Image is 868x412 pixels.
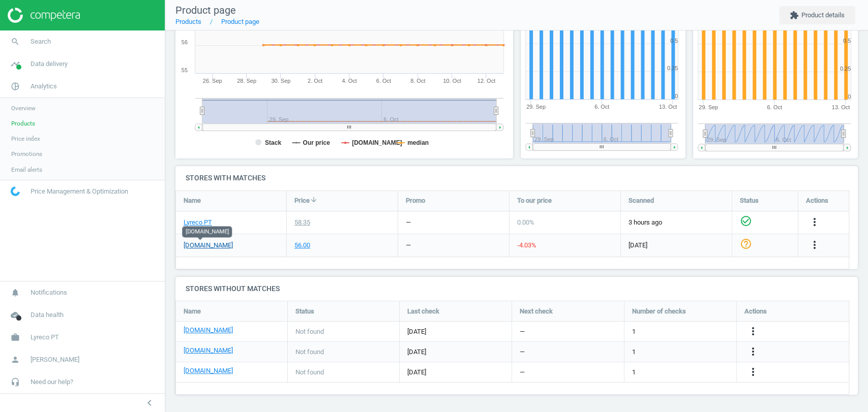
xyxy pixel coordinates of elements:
[840,66,850,72] text: 0.25
[294,218,310,227] div: 58.35
[295,327,324,336] span: Not found
[182,39,188,45] text: 56
[747,366,759,379] button: more_vert
[6,77,25,96] i: pie_chart_outlined
[237,78,256,84] tspan: 28. Sep
[632,368,636,377] span: 1
[184,196,201,205] span: Name
[407,139,429,146] tspan: median
[477,78,495,84] tspan: 12. Oct
[632,307,686,316] span: Number of checks
[137,396,162,409] button: chevron_left
[632,327,636,336] span: 1
[740,196,759,205] span: Status
[520,368,525,377] span: —
[182,67,188,73] text: 55
[526,104,546,110] tspan: 29. Sep
[11,186,20,196] img: wGWNvw8QSZomAAAAABJRU5ErkJggg==
[406,196,425,205] span: Promo
[779,6,855,24] button: extensionProduct details
[11,166,42,174] span: Email alerts
[6,350,25,369] i: person
[182,226,232,237] div: [DOMAIN_NAME]
[342,78,356,84] tspan: 4. Oct
[699,104,718,110] tspan: 29. Sep
[520,327,525,336] span: —
[632,347,636,357] span: 1
[295,368,324,377] span: Not found
[410,78,425,84] tspan: 8. Oct
[744,307,767,316] span: Actions
[31,355,79,364] span: [PERSON_NAME]
[295,307,314,316] span: Status
[31,187,128,196] span: Price Management & Optimization
[175,18,201,25] a: Products
[659,104,677,110] tspan: 13. Oct
[31,333,59,342] span: Lyreco PT
[809,216,821,228] i: more_vert
[790,11,799,20] i: extension
[628,196,654,205] span: Scanned
[31,59,68,69] span: Data delivery
[670,38,678,44] text: 0.5
[31,377,73,387] span: Need our help?
[740,215,752,227] i: check_circle_outline
[443,78,461,84] tspan: 10. Oct
[747,366,759,378] i: more_vert
[184,307,201,316] span: Name
[517,196,552,205] span: To our price
[184,326,233,335] a: [DOMAIN_NAME]
[628,241,724,250] span: [DATE]
[6,328,25,347] i: work
[406,241,411,250] div: —
[675,93,678,100] text: 0
[520,347,525,357] span: —
[747,345,759,358] i: more_vert
[848,93,851,100] text: 0
[594,104,609,110] tspan: 6. Oct
[806,196,828,205] span: Actions
[831,104,849,110] tspan: 13. Oct
[175,277,858,301] h4: Stores without matches
[203,78,222,84] tspan: 26. Sep
[407,347,504,357] span: [DATE]
[294,196,310,205] span: Price
[6,372,25,392] i: headset_mic
[407,368,504,377] span: [DATE]
[6,32,25,51] i: search
[175,4,236,16] span: Product page
[747,325,759,337] i: more_vert
[667,66,678,72] text: 0.25
[517,218,534,226] span: 0.00 %
[310,196,318,204] i: arrow_downward
[628,218,724,227] span: 3 hours ago
[809,239,821,252] button: more_vert
[31,288,67,297] span: Notifications
[6,283,25,302] i: notifications
[184,346,233,355] a: [DOMAIN_NAME]
[303,139,330,146] tspan: Our price
[31,37,51,46] span: Search
[517,241,536,249] span: -4.03 %
[767,104,782,110] tspan: 6. Oct
[407,307,439,316] span: Last check
[308,78,322,84] tspan: 2. Oct
[8,8,80,23] img: ajHJNr6hYgQAAAAASUVORK5CYII=
[11,135,40,143] span: Price index
[184,218,212,227] a: Lyreco PT
[6,54,25,74] i: timeline
[295,347,324,357] span: Not found
[11,150,42,158] span: Promotions
[11,119,35,128] span: Products
[271,78,290,84] tspan: 30. Sep
[740,238,752,250] i: help_outline
[294,241,310,250] div: 56.00
[520,307,553,316] span: Next check
[6,305,25,325] i: cloud_done
[747,345,759,359] button: more_vert
[407,327,504,336] span: [DATE]
[143,397,156,409] i: chevron_left
[376,78,391,84] tspan: 6. Oct
[809,239,821,251] i: more_vert
[809,216,821,229] button: more_vert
